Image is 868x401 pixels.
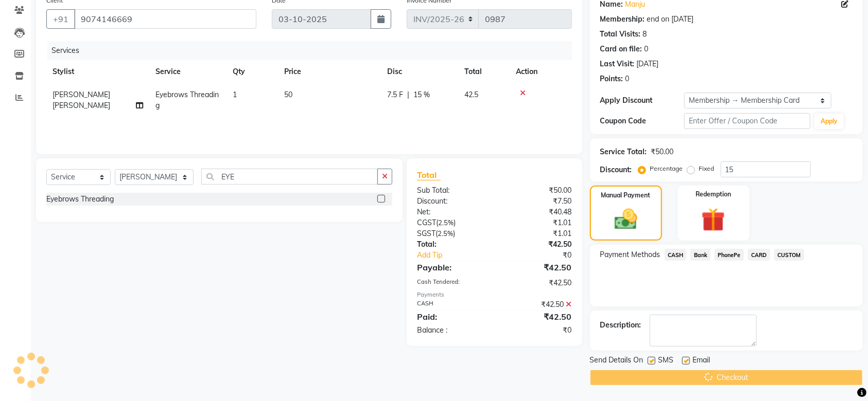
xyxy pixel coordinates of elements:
[74,9,256,29] input: Search by Name/Mobile/Email/Code
[601,191,651,200] label: Manual Payment
[417,229,436,238] span: SGST
[494,278,579,288] div: ₹42.50
[409,278,494,288] div: Cash Tendered:
[600,165,632,175] div: Discount:
[413,89,430,100] span: 15 %
[464,90,478,99] span: 42.5
[510,60,572,83] th: Action
[637,59,659,69] div: [DATE]
[643,29,647,40] div: 8
[409,311,494,323] div: Paid:
[438,229,453,238] span: 2.5%
[600,44,643,54] div: Card on file:
[46,60,149,83] th: Stylist
[690,249,710,261] span: Bank
[600,249,661,260] span: Payment Methods
[409,196,494,207] div: Discount:
[494,325,579,336] div: ₹0
[494,185,579,196] div: ₹50.00
[494,239,579,250] div: ₹42.50
[409,228,494,239] div: ( )
[600,59,635,69] div: Last Visit:
[647,14,694,25] div: end on [DATE]
[417,290,572,299] div: Payments
[494,261,579,274] div: ₹42.50
[149,60,227,83] th: Service
[417,170,441,180] span: Total
[155,90,219,110] span: Eyebrows Threading
[590,355,644,368] span: Send Details On
[409,325,494,336] div: Balance :
[600,29,641,40] div: Total Visits:
[409,250,509,261] a: Add Tip
[600,147,647,157] div: Service Total:
[458,60,510,83] th: Total
[409,299,494,310] div: CASH
[409,185,494,196] div: Sub Total:
[658,355,674,368] span: SMS
[494,299,579,310] div: ₹42.50
[600,320,641,331] div: Description:
[650,164,683,173] label: Percentage
[46,194,114,205] div: Eyebrows Threading
[494,207,579,217] div: ₹40.48
[665,249,687,261] span: CASH
[600,14,645,25] div: Membership:
[651,147,674,157] div: ₹50.00
[494,311,579,323] div: ₹42.50
[600,74,623,84] div: Points:
[407,89,409,100] span: |
[381,60,458,83] th: Disc
[696,190,731,199] label: Redemption
[494,196,579,207] div: ₹7.50
[494,228,579,239] div: ₹1.01
[47,41,580,60] div: Services
[201,169,378,185] input: Search or Scan
[46,9,75,29] button: +91
[409,261,494,274] div: Payable:
[284,90,292,99] span: 50
[626,74,630,84] div: 0
[494,217,579,228] div: ₹1.01
[699,164,715,173] label: Fixed
[645,44,649,54] div: 0
[409,217,494,228] div: ( )
[693,355,710,368] span: Email
[694,205,733,234] img: _gift.svg
[715,249,744,261] span: PhonePe
[417,218,436,227] span: CGST
[227,60,278,83] th: Qty
[278,60,381,83] th: Price
[387,89,403,100] span: 7.5 F
[748,249,770,261] span: CARD
[774,249,804,261] span: CUSTOM
[607,206,645,232] img: _cash.svg
[814,114,844,129] button: Apply
[684,113,810,129] input: Enter Offer / Coupon Code
[409,239,494,250] div: Total:
[600,116,684,126] div: Coupon Code
[600,95,684,106] div: Apply Discount
[509,250,580,261] div: ₹0
[409,207,494,217] div: Net:
[438,218,454,227] span: 2.5%
[53,90,110,110] span: [PERSON_NAME] [PERSON_NAME]
[233,90,237,99] span: 1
